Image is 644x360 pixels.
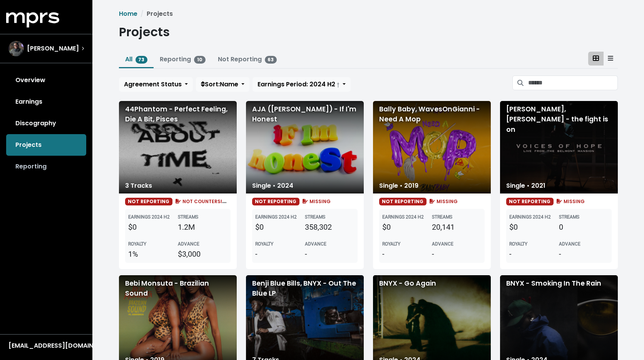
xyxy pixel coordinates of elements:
b: EARNINGS 2024 H2 [255,214,297,220]
b: EARNINGS 2024 H2 [128,214,170,220]
h1: Projects [119,25,170,39]
button: Agreement Status [119,77,193,92]
span: 10 [194,56,206,64]
div: - [432,248,482,260]
div: - [509,248,559,260]
span: NOT REPORTING [252,198,300,205]
div: $0 [128,221,178,233]
div: 358,302 [305,221,355,233]
div: Single • 2024 [246,178,299,193]
span: [PERSON_NAME] [27,44,79,53]
svg: Table View [608,55,613,61]
b: STREAMS [559,214,579,220]
div: - [255,248,305,260]
a: Home [119,9,137,18]
span: Earnings Period: 2024 H2 [258,80,340,89]
span: 73 [135,56,148,64]
span: NOT REPORTING [125,198,173,205]
div: - [305,248,355,260]
div: $3,000 [178,248,227,260]
b: STREAMS [305,214,325,220]
div: $0 [382,221,432,233]
a: Earnings [6,91,86,113]
span: MISSING [428,198,458,205]
a: Reporting [6,156,86,177]
div: 44Phantom - Perfect Feeling, Die A Bit, Pisces [119,101,237,193]
button: Earnings Period: 2024 H2 † [253,77,351,92]
div: $0 [509,221,559,233]
b: ADVANCE [305,241,326,247]
b: STREAMS [178,214,198,220]
div: [EMAIL_ADDRESS][DOMAIN_NAME] [8,341,84,350]
span: Agreement Status [124,80,182,89]
button: [EMAIL_ADDRESS][DOMAIN_NAME] [6,341,86,351]
b: EARNINGS 2024 H2 [509,214,551,220]
div: - [382,248,432,260]
b: ADVANCE [559,241,580,247]
div: [PERSON_NAME], [PERSON_NAME] - the fight is on [500,101,618,193]
div: 0 [559,221,609,233]
div: 20,141 [432,221,482,233]
b: ROYALTY [509,241,527,247]
a: All73 [125,55,148,64]
div: 3 Tracks [119,178,158,193]
div: Single • 2021 [500,178,552,193]
div: $0 [255,221,305,233]
small: † [337,81,340,88]
b: ROYALTY [382,241,400,247]
a: Reporting10 [160,55,206,64]
span: NOT REPORTING [379,198,427,205]
img: The selected account / producer [8,41,24,56]
li: Projects [137,9,173,19]
b: ROYALTY [128,241,146,247]
button: Sort:Name [196,77,249,92]
a: mprs logo [6,15,59,24]
span: MISSING [301,198,331,205]
nav: breadcrumb [119,9,618,19]
b: ADVANCE [432,241,453,247]
div: 1% [128,248,178,260]
span: NOT COUNTERSIGNED [174,198,236,205]
span: Sort: Name [201,80,238,89]
input: Search projects [528,76,617,90]
div: - [559,248,609,260]
a: Discography [6,113,86,134]
span: 63 [265,56,277,64]
a: Not Reporting63 [218,55,277,64]
span: NOT REPORTING [506,198,554,205]
div: 1.2M [178,221,227,233]
b: STREAMS [432,214,452,220]
b: ADVANCE [178,241,199,247]
div: Single • 2019 [373,178,425,193]
div: Bally Baby, WavesOnGianni - Need A Mop [373,101,491,193]
div: AJA ([PERSON_NAME]) - If I'm Honest [246,101,364,193]
b: EARNINGS 2024 H2 [382,214,424,220]
b: ROYALTY [255,241,273,247]
span: MISSING [555,198,585,205]
a: Overview [6,69,86,91]
svg: Card View [593,55,599,61]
